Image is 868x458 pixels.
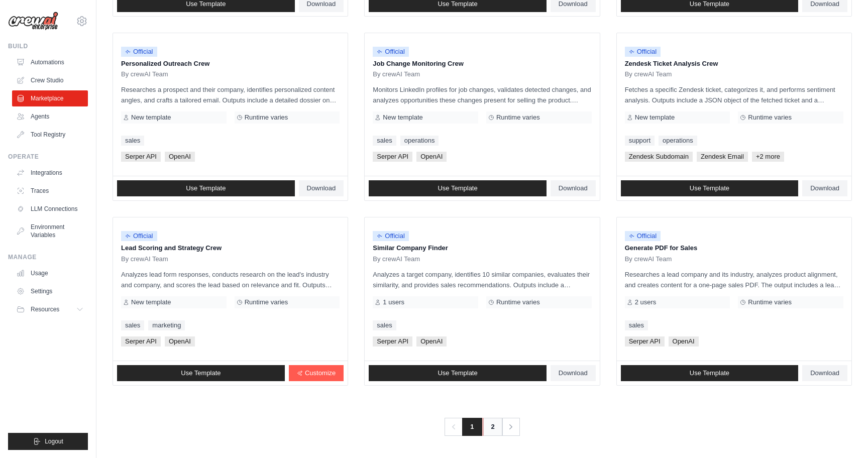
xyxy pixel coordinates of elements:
[12,265,88,281] a: Usage
[121,70,168,78] span: By crewAI Team
[121,231,157,241] span: Official
[496,113,540,122] span: Runtime varies
[117,365,285,381] a: Use Template
[305,369,336,377] span: Customize
[625,152,693,162] span: Zendesk Subdomain
[12,183,88,199] a: Traces
[551,365,596,381] a: Download
[12,283,88,299] a: Settings
[12,54,88,70] a: Automations
[559,369,588,377] span: Download
[8,433,88,450] button: Logout
[625,70,672,78] span: By crewAI Team
[373,70,420,78] span: By crewAI Team
[625,269,843,290] p: Researches a lead company and its industry, analyzes product alignment, and creates content for a...
[383,113,422,122] span: New template
[690,369,729,377] span: Use Template
[373,59,591,69] p: Job Change Monitoring Crew
[121,320,144,330] a: sales
[659,136,697,146] a: operations
[186,184,226,192] span: Use Template
[625,243,843,253] p: Generate PDF for Sales
[12,219,88,243] a: Environment Variables
[8,42,88,50] div: Build
[697,152,748,162] span: Zendesk Email
[121,152,161,162] span: Serper API
[121,47,157,57] span: Official
[635,298,657,306] span: 2 users
[12,72,88,88] a: Crew Studio
[400,136,439,146] a: operations
[117,180,295,196] a: Use Template
[373,136,396,146] a: sales
[45,437,63,445] span: Logout
[121,336,161,347] span: Serper API
[165,336,195,347] span: OpenAI
[131,113,171,122] span: New template
[810,184,839,192] span: Download
[373,231,409,241] span: Official
[373,320,396,330] a: sales
[165,152,195,162] span: OpenAI
[12,127,88,143] a: Tool Registry
[416,152,447,162] span: OpenAI
[621,180,799,196] a: Use Template
[748,298,792,306] span: Runtime varies
[12,201,88,217] a: LLM Connections
[12,90,88,106] a: Marketplace
[625,136,655,146] a: support
[8,153,88,161] div: Operate
[625,320,648,330] a: sales
[121,269,340,290] p: Analyzes lead form responses, conducts research on the lead's industry and company, and scores th...
[181,369,221,377] span: Use Template
[462,418,482,436] span: 1
[559,184,588,192] span: Download
[625,231,661,241] span: Official
[369,365,547,381] a: Use Template
[625,84,843,105] p: Fetches a specific Zendesk ticket, categorizes it, and performs sentiment analysis. Outputs inclu...
[121,243,340,253] p: Lead Scoring and Strategy Crew
[625,336,665,347] span: Serper API
[625,255,672,263] span: By crewAI Team
[373,152,412,162] span: Serper API
[625,47,661,57] span: Official
[621,365,799,381] a: Use Template
[121,255,168,263] span: By crewAI Team
[121,59,340,69] p: Personalized Outreach Crew
[802,180,847,196] a: Download
[373,47,409,57] span: Official
[445,418,519,436] nav: Pagination
[802,365,847,381] a: Download
[635,113,675,122] span: New template
[369,180,547,196] a: Use Template
[307,184,336,192] span: Download
[8,12,58,31] img: Logo
[496,298,540,306] span: Runtime varies
[625,59,843,69] p: Zendesk Ticket Analysis Crew
[148,320,185,330] a: marketing
[810,369,839,377] span: Download
[373,84,591,105] p: Monitors LinkedIn profiles for job changes, validates detected changes, and analyzes opportunitie...
[245,298,288,306] span: Runtime varies
[483,418,503,436] a: 2
[245,113,288,122] span: Runtime varies
[752,152,784,162] span: +2 more
[8,253,88,261] div: Manage
[669,336,699,347] span: OpenAI
[383,298,404,306] span: 1 users
[121,136,144,146] a: sales
[289,365,344,381] a: Customize
[373,255,420,263] span: By crewAI Team
[31,305,59,313] span: Resources
[748,113,792,122] span: Runtime varies
[438,184,477,192] span: Use Template
[373,243,591,253] p: Similar Company Finder
[373,269,591,290] p: Analyzes a target company, identifies 10 similar companies, evaluates their similarity, and provi...
[373,336,412,347] span: Serper API
[131,298,171,306] span: New template
[12,301,88,317] button: Resources
[12,108,88,125] a: Agents
[690,184,729,192] span: Use Template
[551,180,596,196] a: Download
[121,84,340,105] p: Researches a prospect and their company, identifies personalized content angles, and crafts a tai...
